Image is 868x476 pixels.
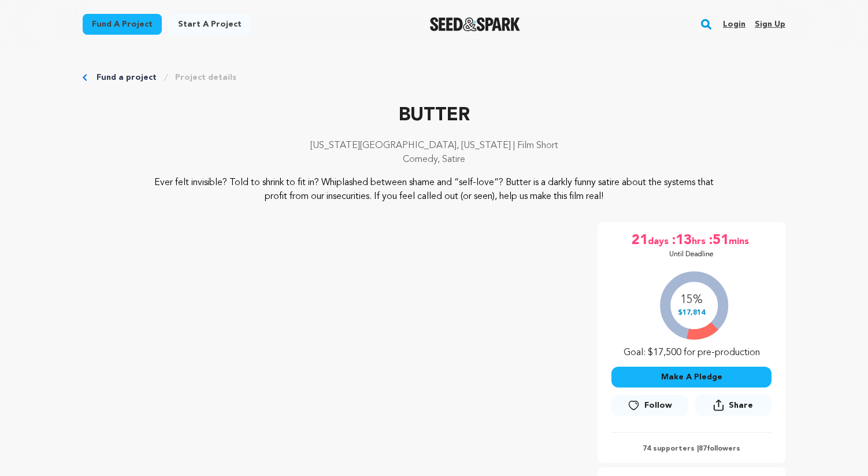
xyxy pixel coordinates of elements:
[644,400,672,411] span: Follow
[723,15,745,34] a: Login
[83,14,162,35] a: Fund a project
[648,231,671,250] span: days
[175,72,236,83] a: Project details
[669,250,714,259] p: Until Deadline
[695,394,771,416] button: Share
[611,367,771,388] button: Make A Pledge
[632,231,648,250] span: 21
[97,72,157,83] a: Fund a project
[692,231,708,250] span: hrs
[83,139,785,153] p: [US_STATE][GEOGRAPHIC_DATA], [US_STATE] | Film Short
[83,102,785,130] p: BUTTER
[153,176,715,204] p: Ever felt invisible? Told to shrink to fit in? Whiplashed between shame and “self-love”? Butter i...
[83,153,785,167] p: Comedy, Satire
[611,395,688,416] a: Follow
[729,231,751,250] span: mins
[699,445,707,452] span: 87
[729,400,753,411] span: Share
[169,14,251,35] a: Start a project
[430,17,521,31] a: Seed&Spark Homepage
[430,17,521,31] img: Seed&Spark Logo Dark Mode
[671,231,692,250] span: :13
[611,444,771,453] p: 74 supporters | followers
[695,394,771,420] span: Share
[708,231,729,250] span: :51
[83,72,785,83] div: Breadcrumb
[755,15,785,34] a: Sign up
